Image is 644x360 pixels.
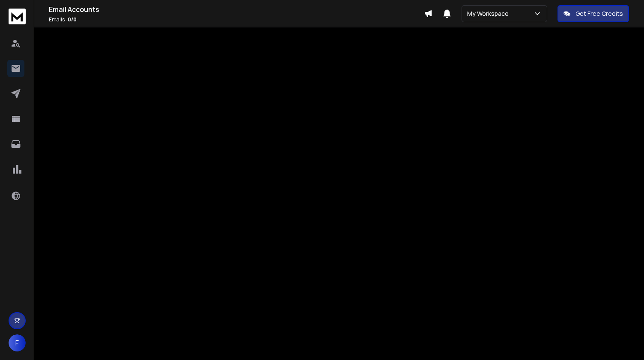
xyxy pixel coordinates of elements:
[9,334,26,351] button: F
[467,9,512,18] p: My Workspace
[9,9,26,24] img: logo
[575,9,623,18] p: Get Free Credits
[68,16,77,23] span: 0 / 0
[49,16,424,23] p: Emails :
[558,5,629,22] button: Get Free Credits
[49,4,424,15] h1: Email Accounts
